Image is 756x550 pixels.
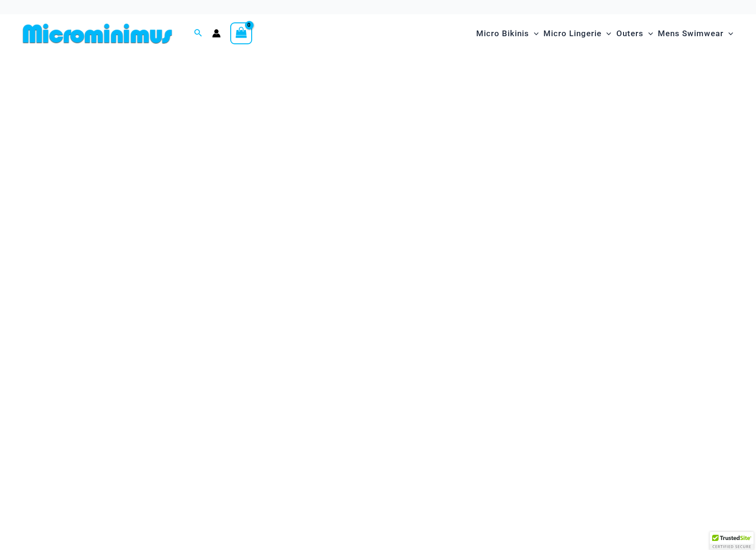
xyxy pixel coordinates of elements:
[476,21,529,46] span: Micro Bikinis
[194,28,203,40] a: Search icon link
[658,21,724,46] span: Mens Swimwear
[472,18,737,50] nav: Site Navigation
[710,532,754,550] div: TrustedSite Certified
[543,21,602,46] span: Micro Lingerie
[230,22,252,44] a: View Shopping Cart, empty
[474,19,541,48] a: Micro BikinisMenu ToggleMenu Toggle
[602,21,611,46] span: Menu Toggle
[724,21,733,46] span: Menu Toggle
[616,21,644,46] span: Outers
[655,19,736,48] a: Mens SwimwearMenu ToggleMenu Toggle
[212,29,221,38] a: Account icon link
[19,23,176,44] img: MM SHOP LOGO FLAT
[529,21,539,46] span: Menu Toggle
[644,21,653,46] span: Menu Toggle
[614,19,655,48] a: OutersMenu ToggleMenu Toggle
[541,19,613,48] a: Micro LingerieMenu ToggleMenu Toggle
